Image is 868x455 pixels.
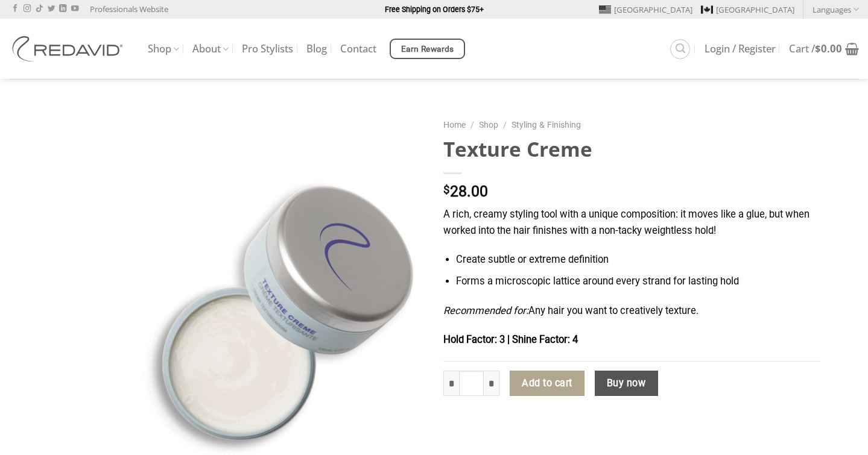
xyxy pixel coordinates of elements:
a: Styling & Finishing [512,120,581,130]
li: Create subtle or extreme definition [456,252,820,268]
strong: Hold Factor: 3 | Shine Factor: 4 [443,334,578,345]
button: Buy now [595,371,658,396]
a: [GEOGRAPHIC_DATA] [599,1,692,19]
a: Follow on Facebook [11,5,19,13]
p: Any hair you want to creatively texture. [443,303,820,319]
a: Contact [340,38,376,60]
a: Blog [306,38,327,60]
a: Home [443,120,466,130]
a: Follow on Twitter [48,5,55,13]
span: Earn Rewards [401,43,454,56]
a: Login / Register [705,38,776,60]
span: Cart / [789,44,842,54]
input: Product quantity [459,371,484,396]
a: Cart /$0.00 [789,36,859,62]
h1: Texture Creme [443,136,820,162]
img: REDAVID Salon Products | United States [9,36,130,61]
a: Follow on TikTok [36,5,43,13]
a: Follow on LinkedIn [59,5,66,13]
bdi: 28.00 [443,183,488,200]
a: Pro Stylists [242,38,293,60]
bdi: 0.00 [815,42,842,55]
a: Search [670,39,690,59]
a: Shop [479,120,498,130]
span: $ [815,42,821,55]
a: Follow on Instagram [24,5,31,13]
a: Shop [148,37,179,61]
a: Follow on YouTube [71,5,78,13]
span: / [470,120,474,130]
p: A rich, creamy styling tool with a unique composition: it moves like a glue, but when worked into... [443,207,820,239]
a: [GEOGRAPHIC_DATA] [701,1,794,19]
a: Earn Rewards [390,39,465,59]
a: About [192,37,229,61]
span: $ [443,184,450,196]
span: / [503,120,507,130]
li: Forms a microscopic lattice around every strand for lasting hold [456,274,820,290]
button: Add to cart [510,371,584,396]
span: Login / Register [705,44,776,54]
em: Recommended for: [443,305,528,316]
strong: Free Shipping on Orders $75+ [385,5,484,14]
a: Languages [813,1,859,18]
